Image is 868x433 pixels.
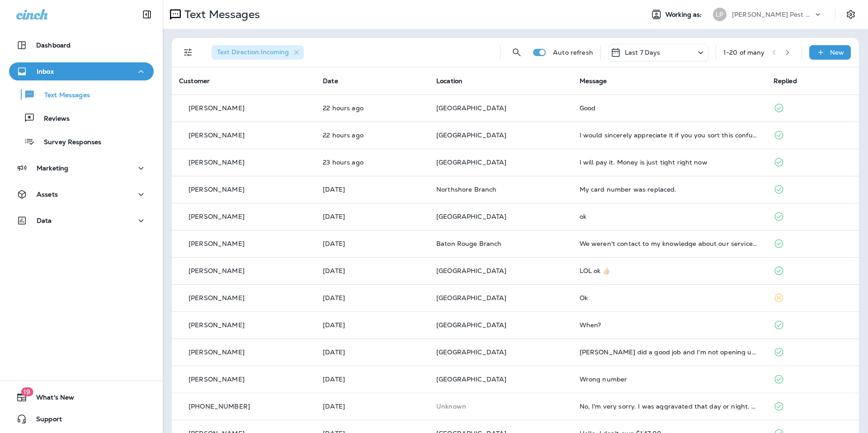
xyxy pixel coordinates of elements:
[553,49,593,56] p: Auto refresh
[580,240,759,247] div: We weren't contact to my knowledge about our services till I reached out, only to be made aware w...
[323,104,422,112] p: Sep 11, 2025 01:19 PM
[580,132,759,139] div: I would sincerely appreciate it if you you sort this confusion out. This bill has been paid. Than...
[9,410,154,428] button: Support
[35,138,101,147] p: Survey Responses
[323,321,422,329] p: Sep 9, 2025 11:20 AM
[436,185,496,193] span: Northshore Branch
[580,348,759,356] div: Josh did a good job and I'm not opening up a google account. I will tip him next time. Thanks.
[181,8,260,21] p: Text Messages
[436,240,502,248] span: Baton Rouge Branch
[436,267,506,275] span: [GEOGRAPHIC_DATA]
[35,91,90,100] p: Text Messages
[508,43,526,61] button: Search Messages
[27,415,62,426] span: Support
[323,240,422,247] p: Sep 9, 2025 03:56 PM
[665,11,704,19] span: Working as:
[580,321,759,329] div: When?
[9,388,154,406] button: 19What's New
[189,403,250,410] p: [PHONE_NUMBER]
[9,132,154,151] button: Survey Responses
[189,186,245,193] p: [PERSON_NAME]
[436,375,506,383] span: [GEOGRAPHIC_DATA]
[179,43,197,61] button: Filters
[37,191,58,198] p: Assets
[580,213,759,220] div: ok
[189,240,245,247] p: [PERSON_NAME]
[580,403,759,410] div: No, I'm very sorry. I was aggravated that day or night. Someone just came the other day and got u...
[212,45,304,60] div: Text Direction:Incoming
[436,77,462,85] span: Location
[9,36,154,54] button: Dashboard
[9,85,154,104] button: Text Messages
[189,348,245,356] p: [PERSON_NAME]
[436,294,506,302] span: [GEOGRAPHIC_DATA]
[843,6,859,23] button: Settings
[580,267,759,274] div: LOL ok 👍🏻
[580,77,607,85] span: Message
[189,376,245,383] p: [PERSON_NAME]
[36,42,71,49] p: Dashboard
[436,158,506,166] span: [GEOGRAPHIC_DATA]
[9,62,154,80] button: Inbox
[323,403,422,410] p: Sep 5, 2025 03:32 PM
[436,348,506,356] span: [GEOGRAPHIC_DATA]
[323,294,422,301] p: Sep 9, 2025 12:26 PM
[189,132,245,139] p: [PERSON_NAME]
[189,321,245,329] p: [PERSON_NAME]
[189,213,245,220] p: [PERSON_NAME]
[179,77,210,85] span: Customer
[35,115,70,123] p: Reviews
[189,159,245,166] p: [PERSON_NAME]
[217,48,289,56] span: Text Direction : Incoming
[323,376,422,383] p: Sep 6, 2025 10:24 AM
[134,5,160,24] button: Collapse Sidebar
[323,348,422,356] p: Sep 6, 2025 01:23 PM
[436,321,506,329] span: [GEOGRAPHIC_DATA]
[189,104,245,112] p: [PERSON_NAME]
[37,217,52,224] p: Data
[189,294,245,301] p: [PERSON_NAME]
[9,185,154,203] button: Assets
[732,11,813,18] p: [PERSON_NAME] Pest Control
[37,68,54,75] p: Inbox
[323,132,422,139] p: Sep 11, 2025 01:19 PM
[436,212,506,221] span: [GEOGRAPHIC_DATA]
[713,8,726,21] div: LP
[580,104,759,112] div: Good
[723,49,765,56] div: 1 - 20 of many
[436,131,506,139] span: [GEOGRAPHIC_DATA]
[323,213,422,220] p: Sep 9, 2025 06:37 PM
[323,267,422,274] p: Sep 9, 2025 03:16 PM
[580,159,759,166] div: I will pay it. Money is just tight right now
[27,394,74,405] span: What's New
[323,77,338,85] span: Date
[580,294,759,301] div: Ok
[625,49,660,56] p: Last 7 Days
[436,104,506,112] span: [GEOGRAPHIC_DATA]
[323,186,422,193] p: Sep 10, 2025 09:01 AM
[436,403,565,410] p: This customer does not have a last location and the phone number they messaged is not assigned to...
[21,387,33,396] span: 19
[580,376,759,383] div: Wrong number
[9,212,154,230] button: Data
[323,159,422,166] p: Sep 11, 2025 12:12 PM
[774,77,797,85] span: Replied
[9,108,154,127] button: Reviews
[37,165,68,172] p: Marketing
[9,159,154,177] button: Marketing
[189,267,245,274] p: [PERSON_NAME]
[580,186,759,193] div: My card number was replaced.
[830,49,844,56] p: New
